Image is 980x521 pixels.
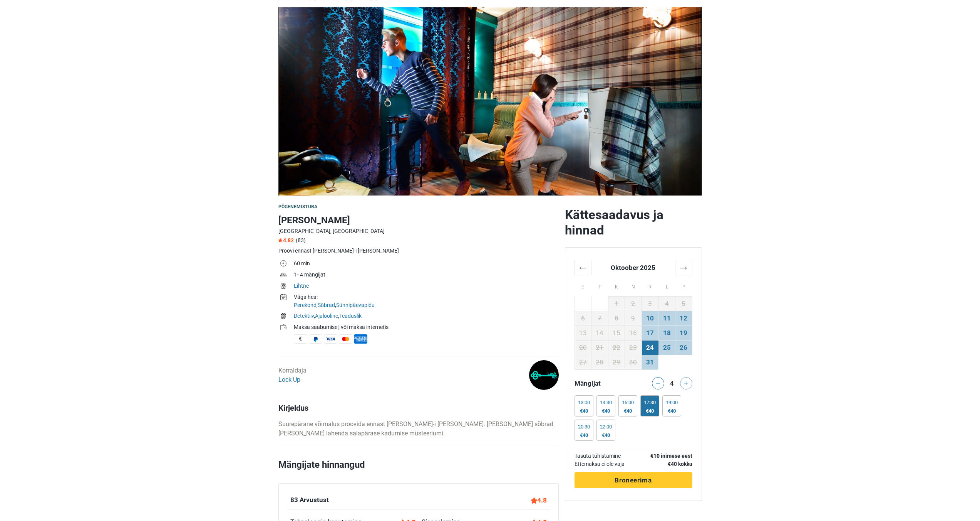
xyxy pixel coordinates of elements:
a: Lihtne [294,283,309,289]
div: 13:00 [578,400,590,406]
h2: Mängijate hinnangud [278,458,559,483]
td: 18 [658,325,675,340]
span: MasterCard [339,334,352,344]
td: 1 [608,296,625,311]
th: N [625,275,642,296]
th: → [675,260,692,275]
td: Ettemaksu ei ole vaja [575,460,638,468]
th: €10 inimese eest [638,452,692,460]
td: 27 [575,355,591,369]
td: 25 [658,340,675,355]
td: 11 [658,311,675,325]
span: Sularaha [294,334,307,344]
div: Väga hea: [294,293,559,301]
th: E [575,275,591,296]
td: 15 [608,325,625,340]
h4: Kirjeldus [278,403,559,413]
div: 22:00 [600,424,612,430]
div: Korraldaja [278,366,307,384]
th: K [608,275,625,296]
span: Visa [324,334,337,344]
th: ← [575,260,591,275]
td: 12 [675,311,692,325]
a: Lock Up [278,376,300,383]
span: Põgenemistuba [278,204,318,209]
td: 6 [575,311,591,325]
td: 1 - 4 mängijat [294,270,559,281]
td: , , [294,292,559,311]
td: 8 [608,311,625,325]
td: 23 [625,340,642,355]
th: R [642,275,658,296]
td: 31 [642,355,658,369]
td: 20 [575,340,591,355]
span: 4.82 [278,237,294,243]
td: 13 [575,325,591,340]
a: Detektiiv [294,313,314,319]
span: Broneerima [615,476,652,484]
th: €40 kokku [638,460,692,468]
a: Perekond [294,302,317,308]
th: P [675,275,692,296]
div: €40 [644,408,656,414]
div: €40 [666,408,678,414]
td: 10 [642,311,658,325]
span: PayPal [309,334,322,344]
td: 17 [642,325,658,340]
td: 30 [625,355,642,369]
h2: Kättesaadavus ja hinnad [565,207,702,238]
td: 3 [642,296,658,311]
td: 16 [625,325,642,340]
div: €40 [578,408,590,414]
div: €40 [600,408,612,414]
p: Suurepärane võimalus proovida ennast [PERSON_NAME]-i [PERSON_NAME]. [PERSON_NAME] sõbrad [PERSON_... [278,420,559,438]
td: 22 [608,340,625,355]
img: Sherlock Holmes photo 1 [278,7,702,196]
td: 14 [591,325,608,340]
td: Tasuta tühistamine [575,452,638,460]
td: 26 [675,340,692,355]
div: 14:30 [600,400,612,406]
td: 60 min [294,259,559,270]
div: Mängijat [571,377,633,389]
td: 2 [625,296,642,311]
td: 4 [658,296,675,311]
div: Proovi ennast [PERSON_NAME]-i [PERSON_NAME] [278,247,559,255]
td: 21 [591,340,608,355]
td: 7 [591,311,608,325]
td: 28 [591,355,608,369]
button: Broneerima [575,472,692,488]
td: 9 [625,311,642,325]
td: 29 [608,355,625,369]
img: 38af86134b65d0f1l.png [529,360,559,390]
td: 19 [675,325,692,340]
th: T [591,275,608,296]
span: (83) [296,237,306,243]
td: , , [294,311,559,322]
span: American Express [354,334,367,344]
div: €40 [622,408,634,414]
div: €40 [578,432,590,438]
h1: [PERSON_NAME] [278,213,559,227]
a: Sõbrad [318,302,335,308]
div: 4 [667,377,677,388]
a: Teaduslik [339,313,362,319]
a: Sünnipäevapidu [336,302,375,308]
td: 5 [675,296,692,311]
div: 19:00 [666,400,678,406]
div: 4.8 [531,495,547,505]
div: €40 [600,432,612,438]
div: 17:30 [644,400,656,406]
div: 20:30 [578,424,590,430]
td: 24 [642,340,658,355]
div: [GEOGRAPHIC_DATA], [GEOGRAPHIC_DATA] [278,227,559,235]
div: Maksa saabumisel, või maksa internetis [294,323,559,331]
div: 83 Arvustust [290,495,329,505]
img: Star [278,238,282,242]
th: L [658,275,675,296]
a: Ajalooline [315,313,338,319]
div: 16:00 [622,400,634,406]
th: Oktoober 2025 [591,260,675,275]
